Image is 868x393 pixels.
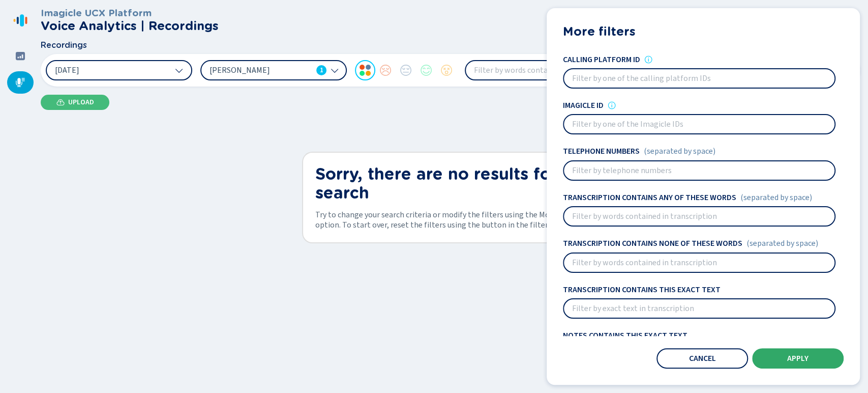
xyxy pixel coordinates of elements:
[563,55,640,64] h4: Calling platform ID
[320,65,323,75] span: 1
[41,8,219,19] h3: Imagicle UCX Platform
[644,55,652,64] div: IDs assigned to recordings by the PBX. They vary depending on the recording technology used. When...
[564,161,834,180] input: Filter by telephone numbers
[41,95,109,110] button: Upload
[7,45,34,67] div: Dashboard
[466,61,726,79] input: Filter by words contained in transcription
[209,65,312,76] span: [PERSON_NAME]
[656,348,748,369] button: Cancel
[175,66,183,74] svg: chevron-down
[564,207,834,226] input: Filter by words contained in transcription
[644,147,715,156] span: (separated by space)
[563,24,844,39] h2: More filters
[68,98,94,106] span: Upload
[563,331,687,340] h4: Notes contains this exact text
[563,193,736,202] h4: Transcription contains any of these words
[563,239,742,248] h4: Transcription contains none of these words
[787,354,809,362] span: Apply
[7,71,34,94] div: Recordings
[608,101,616,109] svg: info-circle
[746,239,818,248] span: (separated by space)
[331,66,339,74] svg: chevron-down
[56,98,65,106] svg: cloud-upload
[689,354,716,362] span: Cancel
[564,69,834,88] input: Filter by one of the calling platform IDs
[55,66,79,74] span: [DATE]
[41,19,219,33] h2: Voice Analytics | Recordings
[564,299,834,318] input: Filter by exact text in transcription
[752,348,844,369] button: Apply
[563,101,604,110] h4: Imagicle ID
[563,285,721,294] h4: Transcription contains this exact text
[15,51,25,61] svg: dashboard-filled
[15,77,25,88] svg: mic-fill
[564,115,834,133] input: Filter by one of the Imagicle IDs
[564,254,834,272] input: Filter by words contained in transcription
[608,101,616,109] div: IDs assigned to recordings by the Imagilcle UC Suite, and they vary depending. When available, th...
[740,193,812,202] span: (separated by space)
[644,55,652,64] svg: info-circle
[46,60,192,80] button: [DATE]
[563,147,640,156] h4: Telephone numbers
